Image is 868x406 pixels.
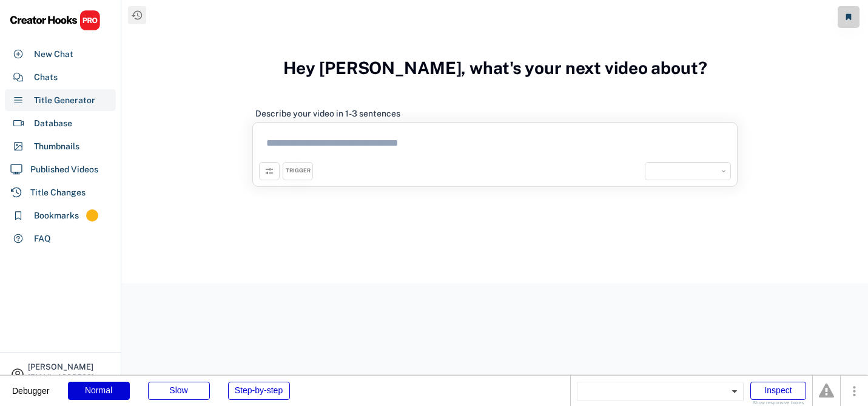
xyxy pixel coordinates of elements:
div: Inspect [750,382,806,400]
div: Published Videos [30,163,98,176]
div: Step-by-step [228,382,290,400]
div: FAQ [34,232,51,245]
div: Normal [68,382,130,400]
div: Debugger [12,376,50,395]
div: Chats [34,71,58,84]
div: Title Generator [34,94,95,107]
div: Title Changes [30,186,86,199]
div: Describe your video in 1-3 sentences [255,108,400,119]
div: Slow [148,382,210,400]
div: [EMAIL_ADDRESS][DOMAIN_NAME] [28,374,110,388]
h3: Hey [PERSON_NAME], what's your next video about? [283,45,707,91]
div: [PERSON_NAME] [28,363,110,371]
div: Thumbnails [34,140,79,153]
div: Database [34,117,72,130]
div: TRIGGER [286,167,311,175]
div: Show responsive boxes [750,401,806,405]
div: New Chat [34,48,73,61]
div: Bookmarks [34,209,79,222]
img: CHPRO%20Logo.svg [10,10,101,31]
